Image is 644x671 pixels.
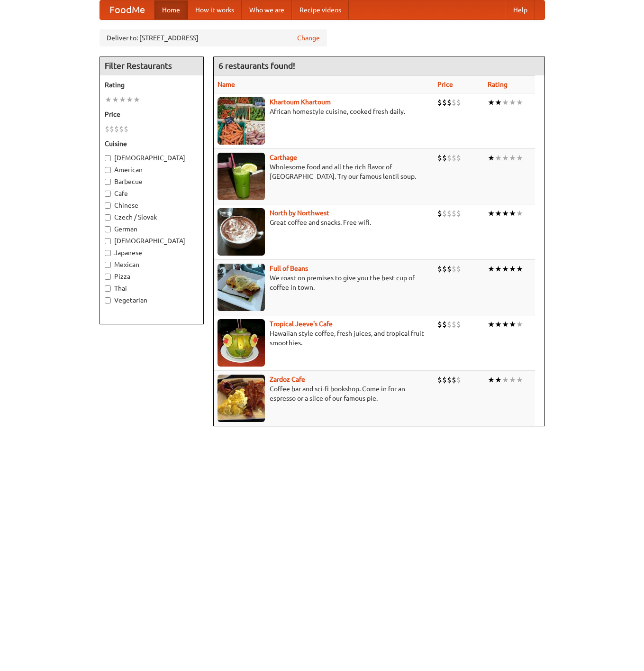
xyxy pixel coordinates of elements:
[105,201,199,210] label: Chinese
[495,319,502,330] li: ★
[516,375,523,385] li: ★
[105,139,199,148] h5: Cuisine
[270,265,308,272] a: Full of Beans
[105,226,111,232] input: German
[100,0,154,19] a: FoodMe
[437,153,442,163] li: $
[516,97,523,108] li: ★
[218,218,430,227] p: Great coffee and snacks. Free wifi.
[154,0,188,19] a: Home
[456,97,461,108] li: $
[218,264,265,311] img: beans.jpg
[506,0,535,19] a: Help
[105,262,111,268] input: Mexican
[437,208,442,219] li: $
[442,97,447,108] li: $
[105,295,199,305] label: Vegetarian
[105,274,111,280] input: Pizza
[119,94,126,105] li: ★
[509,97,516,108] li: ★
[442,153,447,163] li: $
[442,319,447,330] li: $
[100,29,327,46] div: Deliver to: [STREET_ADDRESS]
[447,153,452,163] li: $
[292,0,349,19] a: Recipe videos
[437,264,442,274] li: $
[218,375,265,422] img: zardoz.jpg
[495,375,502,385] li: ★
[488,81,508,88] a: Rating
[218,97,265,145] img: khartoum.jpg
[447,208,452,219] li: $
[502,264,509,274] li: ★
[105,284,199,293] label: Thai
[516,153,523,163] li: ★
[105,167,111,173] input: American
[502,319,509,330] li: ★
[452,319,456,330] li: $
[452,264,456,274] li: $
[452,153,456,163] li: $
[509,208,516,219] li: ★
[100,56,203,75] h4: Filter Restaurants
[270,154,297,161] a: Carthage
[105,272,199,281] label: Pizza
[105,214,111,221] input: Czech / Slovak
[516,319,523,330] li: ★
[218,61,295,70] ng-pluralize: 6 restaurants found!
[447,97,452,108] li: $
[488,319,495,330] li: ★
[218,273,430,292] p: We roast on premises to give you the best cup of coffee in town.
[218,107,430,116] p: African homestyle cuisine, cooked fresh daily.
[447,375,452,385] li: $
[495,208,502,219] li: ★
[488,208,495,219] li: ★
[218,162,430,181] p: Wholesome food and all the rich flavor of [GEOGRAPHIC_DATA]. Try our famous lentil soup.
[105,250,111,256] input: Japanese
[452,375,456,385] li: $
[488,153,495,163] li: ★
[509,319,516,330] li: ★
[105,202,111,209] input: Chinese
[105,80,199,90] h5: Rating
[456,264,461,274] li: $
[442,264,447,274] li: $
[456,153,461,163] li: $
[447,319,452,330] li: $
[437,81,453,88] a: Price
[495,264,502,274] li: ★
[452,208,456,219] li: $
[109,124,114,134] li: $
[270,320,333,328] a: Tropical Jeeve's Cafe
[105,124,109,134] li: $
[456,208,461,219] li: $
[452,97,456,108] li: $
[105,191,111,197] input: Cafe
[133,94,140,105] li: ★
[488,97,495,108] li: ★
[495,153,502,163] li: ★
[437,375,442,385] li: $
[119,124,124,134] li: $
[437,319,442,330] li: $
[218,208,265,256] img: north.jpg
[218,81,235,88] a: Name
[105,297,111,303] input: Vegetarian
[112,94,119,105] li: ★
[105,94,112,105] li: ★
[270,376,305,383] a: Zardoz Cafe
[456,375,461,385] li: $
[447,264,452,274] li: $
[105,189,199,198] label: Cafe
[270,209,329,217] b: North by Northwest
[502,97,509,108] li: ★
[105,153,199,163] label: [DEMOGRAPHIC_DATA]
[126,94,133,105] li: ★
[105,165,199,175] label: American
[270,98,331,106] a: Khartoum Khartoum
[495,97,502,108] li: ★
